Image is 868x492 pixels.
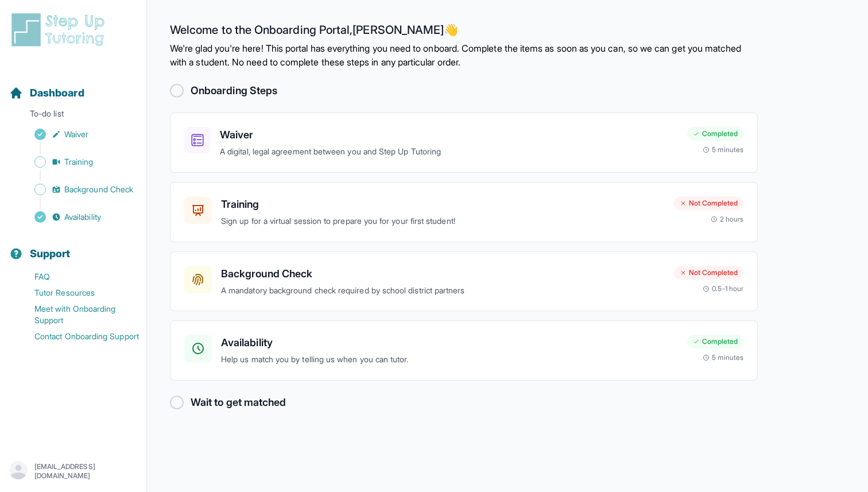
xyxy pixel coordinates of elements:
h2: Welcome to the Onboarding Portal, [PERSON_NAME] 👋 [170,23,758,41]
div: 5 minutes [703,145,743,154]
h3: Training [221,196,665,212]
a: Training [9,154,146,170]
div: Completed [687,335,743,348]
h2: Onboarding Steps [191,83,277,99]
div: 5 minutes [703,353,743,362]
h3: Background Check [221,266,665,282]
a: FAQ [9,269,146,285]
p: [EMAIL_ADDRESS][DOMAIN_NAME] [34,462,137,481]
div: 0.5-1 hour [703,284,743,293]
div: Completed [687,127,743,141]
span: Training [64,156,94,168]
p: Help us match you by telling us when you can tutor. [221,353,678,366]
a: Contact Onboarding Support [9,328,146,344]
p: We're glad you're here! This portal has everything you need to onboard. Complete the items as soo... [170,41,758,69]
a: Dashboard [9,85,84,101]
div: Not Completed [674,196,743,210]
a: Background CheckA mandatory background check required by school district partnersNot Completed0.5... [170,251,758,312]
a: AvailabilityHelp us match you by telling us when you can tutor.Completed5 minutes [170,320,758,381]
span: Waiver [64,129,88,140]
span: Dashboard [30,85,84,101]
span: Availability [64,211,101,223]
button: Dashboard [5,67,142,106]
h3: Waiver [220,127,678,143]
span: Support [30,246,71,262]
a: TrainingSign up for a virtual session to prepare you for your first student!Not Completed2 hours [170,182,758,242]
p: To-do list [5,108,142,124]
img: logo [9,11,111,48]
a: Availability [9,209,146,225]
p: A digital, legal agreement between you and Step Up Tutoring [220,145,678,158]
p: A mandatory background check required by school district partners [221,284,665,297]
button: Support [5,227,142,266]
div: 2 hours [711,215,744,224]
span: Background Check [64,184,133,195]
button: [EMAIL_ADDRESS][DOMAIN_NAME] [9,461,137,482]
a: Background Check [9,181,146,197]
a: Meet with Onboarding Support [9,301,146,328]
h2: Wait to get matched [191,394,286,410]
div: Not Completed [674,266,743,280]
a: WaiverA digital, legal agreement between you and Step Up TutoringCompleted5 minutes [170,113,758,173]
h3: Availability [221,335,678,351]
a: Tutor Resources [9,285,146,301]
a: Waiver [9,126,146,142]
p: Sign up for a virtual session to prepare you for your first student! [221,215,665,228]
